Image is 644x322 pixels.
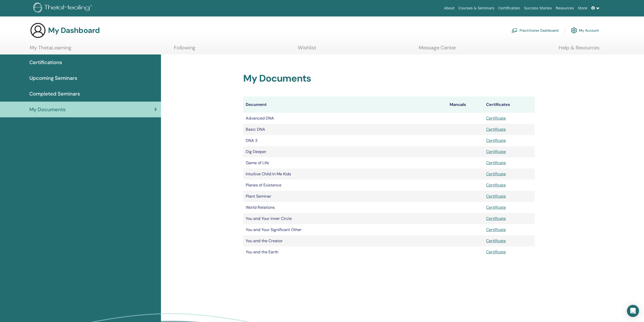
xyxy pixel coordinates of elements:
[486,227,506,232] a: Certificate
[486,149,506,154] a: Certificate
[243,224,447,235] td: You and Your Significant Other
[243,168,447,180] td: Intuitive Child In Me Kids
[486,182,506,188] a: Certificate
[456,4,496,13] a: Courses & Seminars
[486,160,506,165] a: Certificate
[298,45,316,54] a: Wishlist
[243,157,447,168] td: Game of Life
[33,3,94,14] img: logo.png
[511,28,517,33] img: chalkboard-teacher.svg
[243,73,535,84] h2: My Documents
[243,191,447,202] td: Plant Seminar
[29,90,80,98] span: Completed Seminars
[29,59,62,66] span: Certifications
[576,4,589,13] a: Store
[243,235,447,247] td: You and the Creator
[511,25,558,36] a: Practitioner Dashboard
[243,213,447,224] td: You and Your Inner Circle
[174,45,195,54] a: Following
[243,180,447,191] td: Planes of Existence
[243,124,447,135] td: Basic DNA
[627,305,639,317] div: Open Intercom Messenger
[522,4,554,13] a: Success Stories
[486,116,506,121] a: Certificate
[442,4,456,13] a: About
[486,194,506,199] a: Certificate
[243,202,447,213] td: World Relations
[30,22,46,39] img: generic-user-icon.jpg
[486,249,506,255] a: Certificate
[486,127,506,132] a: Certificate
[243,97,447,113] th: Document
[484,97,535,113] th: Certificates
[559,45,599,54] a: Help & Resources
[29,106,66,113] span: My Documents
[243,247,447,258] td: You and the Earth
[486,171,506,177] a: Certificate
[29,74,77,82] span: Upcoming Seminars
[243,113,447,124] td: Advanced DNA
[496,4,522,13] a: Certification
[419,45,456,54] a: Message Center
[48,26,100,35] h3: My Dashboard
[486,138,506,143] a: Certificate
[554,4,576,13] a: Resources
[486,216,506,221] a: Certificate
[571,25,599,36] a: My Account
[571,26,577,35] img: cog.svg
[486,205,506,210] a: Certificate
[30,45,71,54] a: My ThetaLearning
[486,238,506,243] a: Certificate
[243,146,447,157] td: Dig Deeper
[243,135,447,146] td: DNA 3
[447,97,484,113] th: Manuals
